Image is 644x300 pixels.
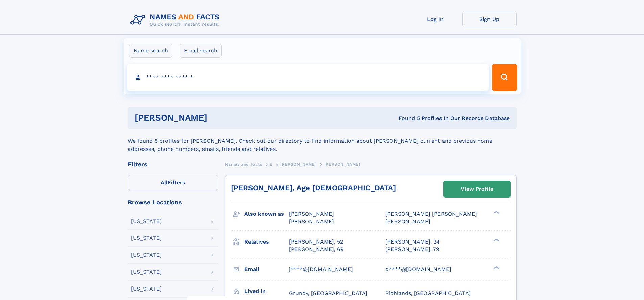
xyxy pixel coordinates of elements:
a: [PERSON_NAME], 69 [289,246,344,253]
a: Sign Up [462,11,517,27]
span: [PERSON_NAME] [280,162,316,167]
button: Search Button [492,64,517,91]
h3: Relatives [244,236,289,248]
a: [PERSON_NAME], 79 [385,246,439,253]
span: Richlands, [GEOGRAPHIC_DATA] [385,290,471,296]
div: [US_STATE] [131,235,162,241]
a: E [270,160,273,168]
label: Email search [180,44,222,58]
a: Log In [408,11,462,27]
div: View Profile [461,181,493,197]
a: [PERSON_NAME] [280,160,316,168]
div: [US_STATE] [131,269,162,275]
span: Grundy, [GEOGRAPHIC_DATA] [289,290,367,296]
div: ❯ [492,210,500,215]
a: [PERSON_NAME], Age [DEMOGRAPHIC_DATA] [231,184,396,192]
span: [PERSON_NAME] [385,218,430,225]
span: [PERSON_NAME] [289,218,334,225]
label: Name search [129,44,172,58]
a: View Profile [444,181,510,197]
a: [PERSON_NAME], 24 [385,238,440,246]
a: Names and Facts [225,160,262,168]
h3: Email [244,263,289,275]
span: All [161,179,168,186]
div: [US_STATE] [131,252,162,258]
div: ❯ [492,265,500,270]
span: [PERSON_NAME] [289,211,334,217]
div: We found 5 profiles for [PERSON_NAME]. Check out our directory to find information about [PERSON_... [128,129,517,153]
a: [PERSON_NAME], 52 [289,238,343,246]
h3: Also known as [244,208,289,220]
div: Filters [128,161,218,167]
div: [US_STATE] [131,218,162,224]
span: [PERSON_NAME] [324,162,360,167]
div: ❯ [492,238,500,242]
input: search input [127,64,489,91]
div: [US_STATE] [131,286,162,292]
span: [PERSON_NAME] [PERSON_NAME] [385,211,477,217]
label: Filters [128,175,218,191]
img: Logo Names and Facts [128,11,225,29]
h1: [PERSON_NAME] [135,114,303,122]
div: Found 5 Profiles In Our Records Database [303,115,510,122]
div: Browse Locations [128,199,218,205]
span: E [270,162,273,167]
h3: Lived in [244,285,289,297]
